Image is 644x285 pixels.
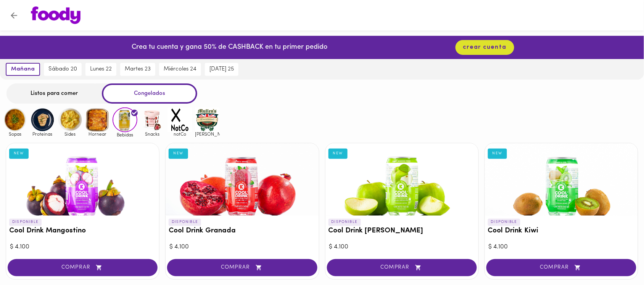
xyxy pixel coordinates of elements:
[167,131,192,136] span: notCo
[85,131,110,136] span: Hornear
[164,66,196,73] span: miércoles 24
[140,107,165,132] img: Snacks
[325,143,478,216] div: Cool Drink Manzana Verde
[30,131,55,136] span: Proteinas
[48,66,77,73] span: sábado 20
[328,149,348,159] div: NEW
[140,131,165,136] span: Snacks
[336,264,467,271] span: COMPRAR
[327,259,477,276] button: COMPRAR
[167,107,192,132] img: notCo
[6,143,159,216] div: Cool Drink Mangostino
[489,243,634,251] div: $ 4.100
[328,227,475,235] h3: Cool Drink [PERSON_NAME]
[205,63,238,76] button: [DATE] 25
[167,259,317,276] button: COMPRAR
[44,63,82,76] button: sábado 20
[90,66,112,73] span: lunes 22
[113,107,137,132] img: Bebidas
[496,264,627,271] span: COMPRAR
[5,6,23,25] button: Volver
[30,107,55,132] img: Proteinas
[488,219,520,226] p: DISPONIBLE
[8,259,158,276] button: COMPRAR
[113,132,137,137] span: Bebidas
[177,264,308,271] span: COMPRAR
[169,227,316,235] h3: Cool Drink Granada
[58,107,82,132] img: Sides
[195,107,220,132] img: mullens
[17,264,148,271] span: COMPRAR
[463,44,507,51] span: crear cuenta
[485,143,638,216] div: Cool Drink Kiwi
[9,149,29,159] div: NEW
[209,66,234,73] span: [DATE] 25
[9,219,42,226] p: DISPONIBLE
[58,131,82,136] span: Sides
[11,66,35,73] span: mañana
[169,219,201,226] p: DISPONIBLE
[486,259,636,276] button: COMPRAR
[169,149,188,159] div: NEW
[328,219,361,226] p: DISPONIBLE
[6,83,102,104] div: Listos para comer
[125,66,151,73] span: martes 23
[9,227,156,235] h3: Cool Drink Mangostino
[195,131,220,136] span: [PERSON_NAME]
[166,143,319,216] div: Cool Drink Granada
[169,243,315,251] div: $ 4.100
[102,83,197,104] div: Congelados
[85,63,116,76] button: lunes 22
[3,107,27,132] img: Sopas
[6,63,40,76] button: mañana
[600,241,636,277] iframe: Messagebird Livechat Widget
[120,63,155,76] button: martes 23
[159,63,201,76] button: miércoles 24
[85,107,110,132] img: Hornear
[456,40,514,55] button: crear cuenta
[488,227,635,235] h3: Cool Drink Kiwi
[488,149,507,159] div: NEW
[31,6,80,24] img: logo.png
[329,243,475,251] div: $ 4.100
[10,243,155,251] div: $ 4.100
[3,131,27,136] span: Sopas
[132,43,327,53] p: Crea tu cuenta y gana 50% de CASHBACK en tu primer pedido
